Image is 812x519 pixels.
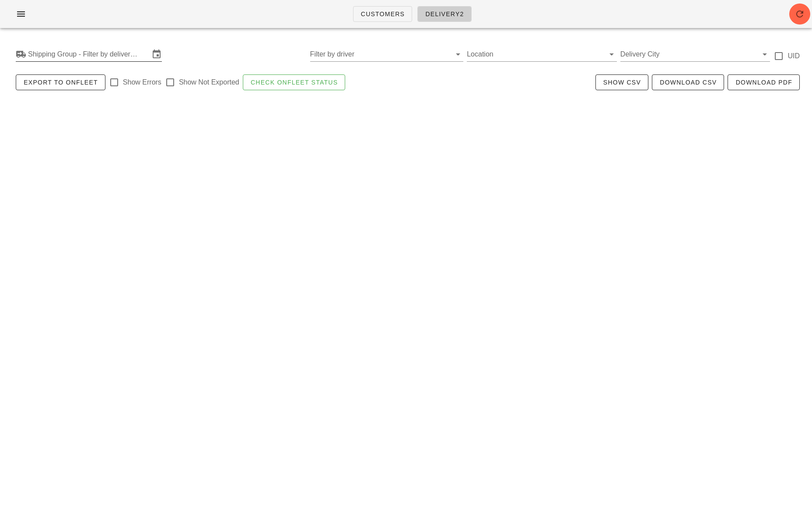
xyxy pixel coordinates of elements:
[353,6,413,22] a: Customers
[728,74,800,90] button: Download PDF
[310,47,464,61] div: Filter by driver
[620,47,770,61] div: Delivery City
[123,78,161,87] label: Show Errors
[417,6,471,22] a: Delivery2
[652,74,724,90] button: Download CSV
[250,79,338,86] span: Check Onfleet Status
[179,78,239,87] label: Show Not Exported
[425,11,464,18] span: Delivery2
[360,11,405,18] span: Customers
[787,52,800,60] label: UID
[603,79,641,86] span: Show CSV
[467,47,617,61] div: Location
[16,74,105,90] button: Export to Onfleet
[659,79,717,86] span: Download CSV
[735,79,792,86] span: Download PDF
[243,74,346,90] button: Check Onfleet Status
[595,74,648,90] button: Show CSV
[23,79,98,86] span: Export to Onfleet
